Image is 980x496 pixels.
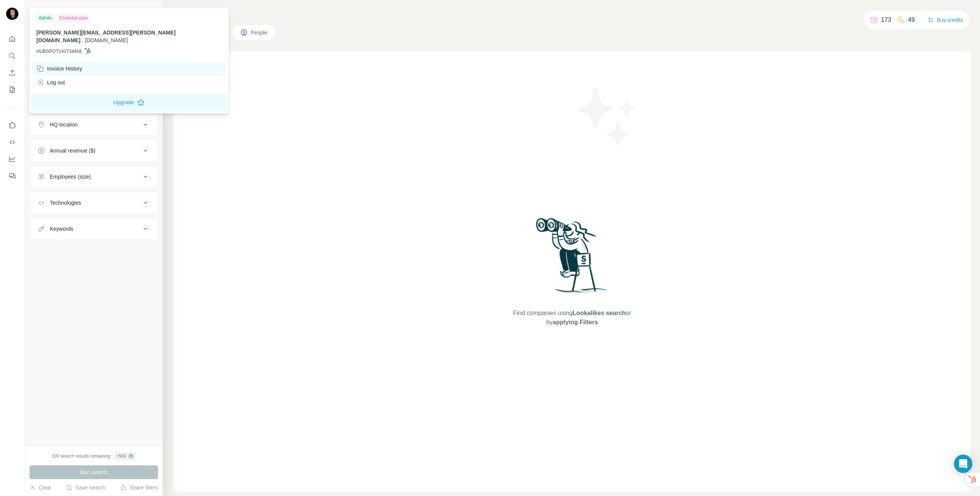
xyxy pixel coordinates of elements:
button: Upgrade [31,93,227,112]
span: [PERSON_NAME][EMAIL_ADDRESS][PERSON_NAME][DOMAIN_NAME] [36,30,176,43]
button: HQ location [30,115,158,134]
span: People [251,29,268,36]
button: Feedback [6,169,18,183]
button: Employees (size) [30,168,158,186]
span: applying Filters [553,319,598,325]
div: 100 search results remaining [51,452,136,461]
button: Use Surfe API [6,135,18,149]
button: Search [6,49,18,63]
span: . [82,37,83,43]
div: Essential plan [57,13,90,23]
button: Share filters [120,484,158,491]
div: Employees (size) [50,173,91,181]
img: Surfe Illustration - Woman searching with binoculars [532,216,612,301]
div: New search [29,7,54,14]
div: Log out [36,79,65,86]
button: Clear [29,484,51,491]
img: Avatar [6,8,18,20]
button: Keywords [30,220,158,238]
button: Save search [66,484,105,491]
button: My lists [6,83,18,97]
span: [DOMAIN_NAME] [85,37,128,43]
span: HUBSPOT143734458 [36,48,82,55]
div: Keywords [50,225,73,233]
button: Buy credits [928,15,963,25]
div: Invoice History [36,65,82,72]
button: Use Surfe on LinkedIn [6,118,18,132]
div: Open Intercom Messenger [954,455,972,473]
div: + 500 [116,453,126,460]
span: Find companies using or by [511,309,633,327]
div: HQ location [50,121,78,128]
span: Lookalikes search [573,310,626,316]
div: Technologies [50,199,81,207]
div: Annual revenue ($) [50,147,95,154]
button: Technologies [30,194,158,212]
img: Surfe Illustration - Stars [572,82,641,151]
button: Enrich CSV [6,66,18,80]
p: 173 [881,15,891,25]
button: Quick start [6,32,18,46]
button: Dashboard [6,152,18,166]
p: 49 [908,15,915,25]
div: Admin [36,13,54,23]
button: Annual revenue ($) [30,141,158,160]
h4: Search [173,9,971,20]
button: Hide [133,5,163,16]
